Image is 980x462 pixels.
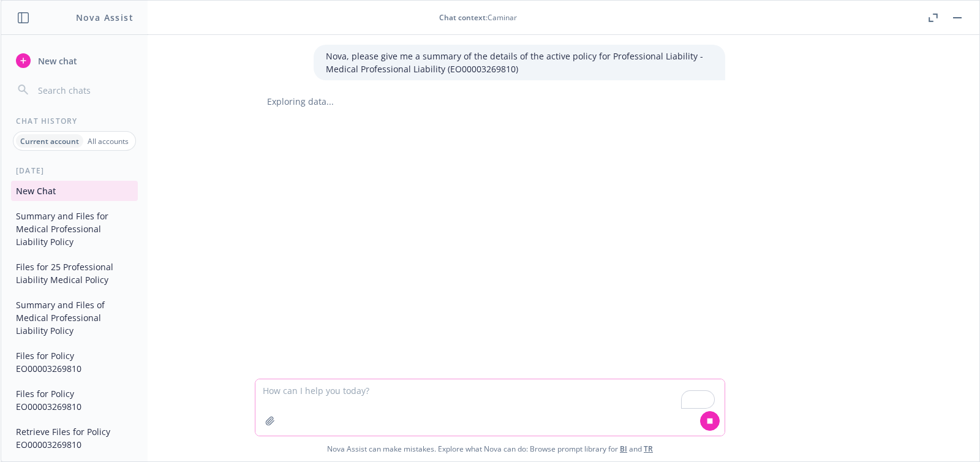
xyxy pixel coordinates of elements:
div: Exploring data... [255,95,725,108]
input: Search chats [36,81,133,99]
span: New chat [36,55,77,67]
button: New chat [11,50,138,72]
p: All accounts [88,136,129,146]
button: Files for Policy EO00003269810 [11,384,138,417]
textarea: To enrich screen reader interactions, please activate Accessibility in Grammarly extension settings [255,379,725,436]
div: : Caminar [30,12,925,23]
span: Chat context [439,12,486,23]
button: New Chat [11,181,138,201]
div: [DATE] [1,165,148,176]
button: Files for Policy EO00003269810 [11,346,138,379]
a: TR [644,444,653,454]
h1: Nova Assist [76,11,134,24]
span: Nova Assist can make mistakes. Explore what Nova can do: Browse prompt library for and [6,436,974,461]
button: Retrieve Files for Policy EO00003269810 [11,422,138,455]
p: Current account [20,136,79,146]
p: Nova, please give me a summary of the details of the active policy for Professional Liability - M... [326,50,713,75]
button: Summary and Files for Medical Professional Liability Policy [11,206,138,252]
div: Chat History [1,116,148,126]
button: Files for 25 Professional Liability Medical Policy [11,257,138,290]
a: BI [620,444,627,454]
button: Summary and Files of Medical Professional Liability Policy [11,295,138,341]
